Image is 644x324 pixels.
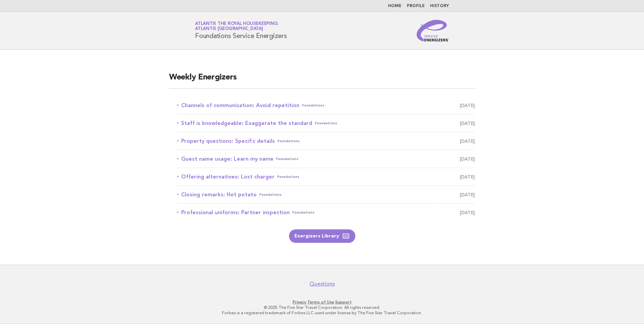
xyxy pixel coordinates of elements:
[460,101,475,110] span: [DATE]
[177,172,475,182] a: Offering alternatives: Lost chargerFoundations [DATE]
[276,154,298,164] span: Foundations
[195,22,278,31] a: Atlantis the Royal HousekeepingAtlantis [GEOGRAPHIC_DATA]
[293,300,306,304] a: Privacy
[315,119,337,128] span: Foundations
[335,300,352,304] a: Support
[278,136,300,146] span: Foundations
[259,190,282,199] span: Foundations
[177,190,475,199] a: Closing remarks: Hot potatoFoundations [DATE]
[460,190,475,199] span: [DATE]
[302,101,324,110] span: Foundations
[177,154,475,164] a: Guest name usage: Learn my nameFoundations [DATE]
[169,72,475,89] h2: Weekly Energizers
[289,229,355,243] a: Energizers Library
[116,310,528,316] p: Forbes is a registered trademark of Forbes LLC used under license by The Five Star Travel Corpora...
[177,101,475,110] a: Channels of communication: Avoid repetitionFoundations [DATE]
[460,136,475,146] span: [DATE]
[460,119,475,128] span: [DATE]
[116,299,528,305] p: · ·
[177,208,475,217] a: Professional uniforms: Partner inspectionFoundations [DATE]
[116,305,528,310] p: © 2025 The Five Star Travel Corporation. All rights reserved.
[417,20,449,41] img: Service Energizers
[430,4,449,8] a: History
[292,208,315,217] span: Foundations
[310,281,335,287] a: Questions
[388,4,401,8] a: Home
[460,154,475,164] span: [DATE]
[195,22,287,39] h1: Foundations Service Energizers
[277,172,299,182] span: Foundations
[460,208,475,217] span: [DATE]
[195,27,263,31] span: Atlantis [GEOGRAPHIC_DATA]
[407,4,425,8] a: Profile
[177,119,475,128] a: Staff is knowledgeable: Exaggerate the standardFoundations [DATE]
[177,136,475,146] a: Property questions: Specific detailsFoundations [DATE]
[307,300,334,304] a: Terms of Use
[460,172,475,182] span: [DATE]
